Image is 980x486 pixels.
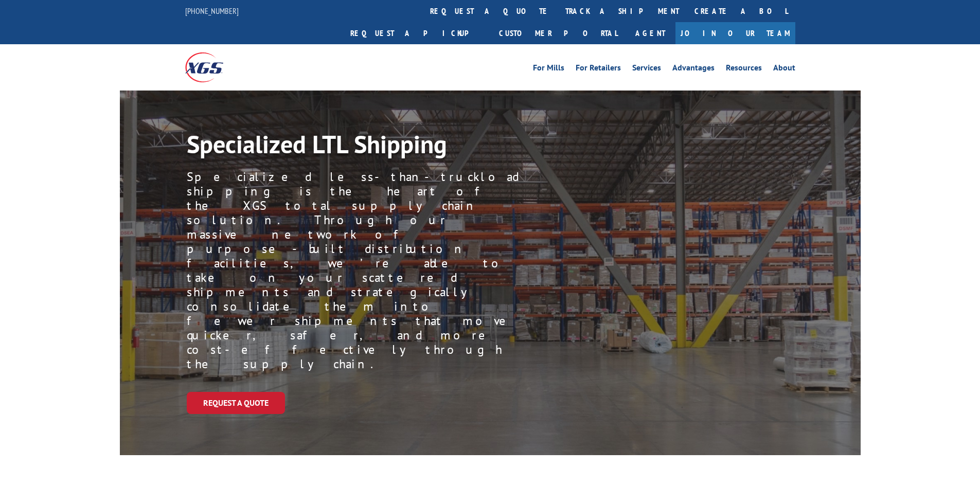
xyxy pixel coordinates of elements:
a: About [773,64,795,75]
a: Request a Quote [187,392,285,414]
h1: Specialized LTL Shipping [187,132,501,161]
a: Resources [726,64,762,75]
a: Advantages [672,64,715,75]
a: Services [632,64,661,75]
a: Join Our Team [675,22,795,44]
a: [PHONE_NUMBER] [185,6,239,16]
a: Agent [625,22,675,44]
a: Request a pickup [343,22,491,44]
a: For Mills [533,64,564,75]
a: For Retailers [576,64,621,75]
p: Specialized less-than-truckload shipping is the heart of the XGS total supply chain solution. Thr... [187,170,526,371]
a: Customer Portal [491,22,625,44]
